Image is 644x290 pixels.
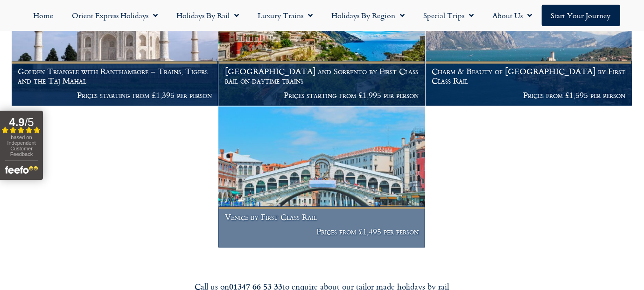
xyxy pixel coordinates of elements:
[225,91,419,100] p: Prices starting from £1,995 per person
[5,5,639,26] nav: Menu
[168,5,249,26] a: Holidays by Rail
[225,67,419,85] h1: [GEOGRAPHIC_DATA] and Sorrento by First Class rail on daytime trains
[18,67,212,85] h1: Golden Triangle with Ranthambore – Trains, Tigers and the Taj Mahal
[432,67,625,85] h1: Charm & Beauty of [GEOGRAPHIC_DATA] by First Class Rail
[225,212,419,222] h1: Venice by First Class Rail
[63,5,168,26] a: Orient Express Holidays
[24,5,63,26] a: Home
[322,5,414,26] a: Holidays by Region
[414,5,483,26] a: Special Trips
[225,227,419,236] p: Prices from £1,495 per person
[218,106,425,248] a: Venice by First Class Rail Prices from £1,495 per person
[542,5,620,26] a: Start your Journey
[432,91,625,100] p: Prices from £1,595 per person
[483,5,542,26] a: About Us
[18,91,212,100] p: Prices starting from £1,395 per person
[249,5,322,26] a: Luxury Trains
